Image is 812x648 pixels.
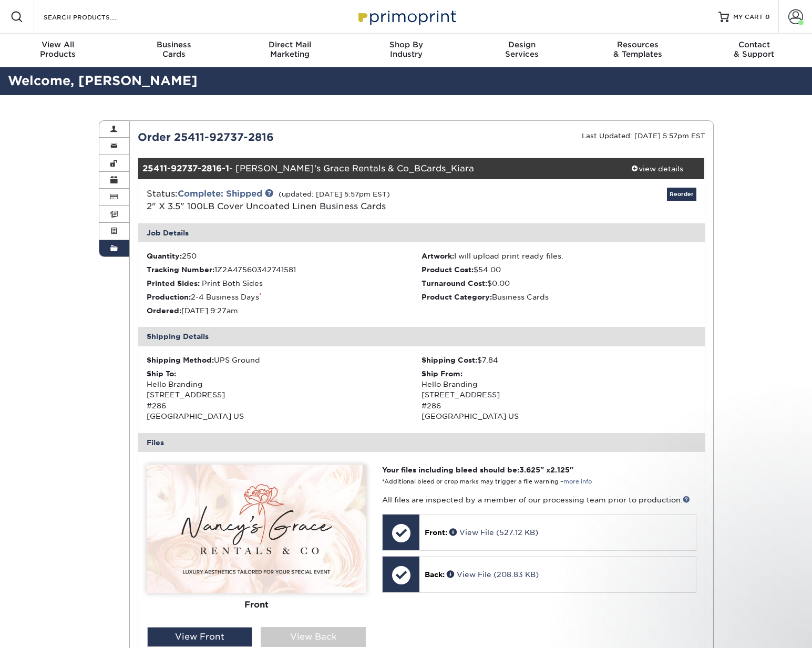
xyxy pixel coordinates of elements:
span: Back: [425,570,445,579]
div: - [PERSON_NAME]'s Grace Rentals & Co_BCards_Kiara [138,158,610,179]
span: MY CART [733,13,763,22]
span: 3.625 [519,466,540,474]
li: 2-4 Business Days [147,292,422,302]
div: Shipping Details [138,327,705,346]
span: Front: [425,528,447,537]
div: $7.84 [422,355,696,365]
a: Complete: Shipped [178,189,262,199]
span: 1Z2A47560342741581 [214,265,296,274]
strong: Ship From: [422,369,462,378]
div: Services [464,40,580,59]
small: Last Updated: [DATE] 5:57pm EST [582,132,705,140]
div: View Back [261,627,366,647]
a: Shop ByIndustry [348,34,464,67]
span: 0 [765,13,770,20]
a: Direct MailMarketing [232,34,348,67]
div: Status: [139,188,516,213]
div: & Templates [580,40,696,59]
a: View File (527.12 KB) [449,528,538,537]
div: Hello Branding [STREET_ADDRESS] #286 [GEOGRAPHIC_DATA] US [147,368,422,422]
span: Direct Mail [232,40,348,49]
strong: Ship To: [147,369,176,378]
strong: 25411-92737-2816-1 [142,163,229,173]
a: view details [610,158,705,179]
strong: Shipping Method: [147,356,214,364]
span: 2.125 [550,466,570,474]
small: *Additional bleed or crop marks may trigger a file warning – [382,478,592,485]
li: [DATE] 9:27am [147,305,422,316]
strong: Tracking Number: [147,265,214,274]
a: Contact& Support [696,34,812,67]
span: Contact [696,40,812,49]
div: Cards [116,40,232,59]
img: Primoprint [354,5,459,28]
p: All files are inspected by a member of our processing team prior to production. [382,495,696,505]
div: Hello Branding [STREET_ADDRESS] #286 [GEOGRAPHIC_DATA] US [422,368,696,422]
div: Front [147,593,366,616]
span: Design [464,40,580,49]
span: Resources [580,40,696,49]
a: more info [563,478,592,485]
a: Reorder [667,188,696,201]
div: Job Details [138,223,705,242]
strong: Artwork: [422,252,454,260]
a: View File (208.83 KB) [447,570,539,579]
strong: Production: [147,293,191,301]
div: Files [138,433,705,452]
li: I will upload print ready files. [422,251,696,261]
li: $0.00 [422,278,696,289]
small: (updated: [DATE] 5:57pm EST) [279,190,390,198]
li: $54.00 [422,264,696,275]
strong: Printed Sides: [147,279,200,287]
strong: Product Category: [422,293,492,301]
input: SEARCH PRODUCTS..... [43,11,145,23]
span: Print Both Sides [202,279,263,287]
li: Business Cards [422,292,696,302]
span: Business [116,40,232,49]
strong: Your files including bleed should be: " x " [382,466,573,474]
strong: Product Cost: [422,265,474,274]
div: UPS Ground [147,355,422,365]
div: view details [610,163,705,174]
iframe: Google Customer Reviews [3,616,89,644]
div: Marketing [232,40,348,59]
div: & Support [696,40,812,59]
iframe: Intercom live chat [776,612,801,637]
strong: Turnaround Cost: [422,279,487,287]
span: Shop By [348,40,464,49]
div: View Front [147,627,252,647]
a: Resources& Templates [580,34,696,67]
a: 2" X 3.5" 100LB Cover Uncoated Linen Business Cards [147,201,386,211]
a: DesignServices [464,34,580,67]
a: BusinessCards [116,34,232,67]
div: Order 25411-92737-2816 [130,129,422,145]
strong: Shipping Cost: [422,356,477,364]
div: Industry [348,40,464,59]
strong: Quantity: [147,252,182,260]
strong: Ordered: [147,306,181,315]
li: 250 [147,251,422,261]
